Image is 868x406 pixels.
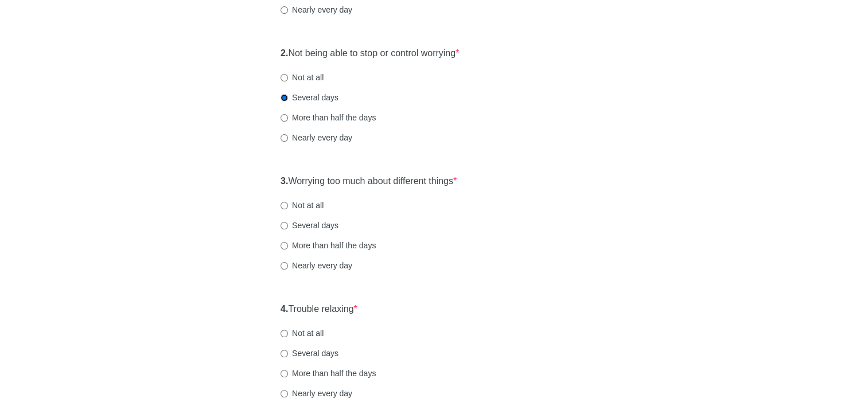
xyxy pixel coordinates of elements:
input: More than half the days [281,370,288,377]
input: Nearly every day [281,262,288,270]
label: Nearly every day [281,388,352,399]
input: Nearly every day [281,134,288,142]
strong: 3. [281,176,288,186]
label: Several days [281,92,338,103]
label: Several days [281,348,338,359]
input: Several days [281,94,288,101]
input: Not at all [281,202,288,209]
input: Several days [281,222,288,229]
label: Nearly every day [281,132,352,143]
strong: 4. [281,304,288,314]
input: Nearly every day [281,6,288,14]
input: Not at all [281,330,288,337]
label: Trouble relaxing [281,303,357,316]
label: Worrying too much about different things [281,175,457,188]
label: More than half the days [281,112,376,123]
label: Several days [281,220,338,231]
input: Not at all [281,74,288,81]
label: Not being able to stop or control worrying [281,47,459,60]
label: More than half the days [281,368,376,379]
strong: 2. [281,48,288,58]
label: Not at all [281,72,324,83]
label: Not at all [281,327,324,339]
input: Several days [281,350,288,357]
label: More than half the days [281,240,376,251]
label: Nearly every day [281,260,352,271]
label: Not at all [281,200,324,211]
label: Nearly every day [281,4,352,15]
input: More than half the days [281,242,288,249]
input: More than half the days [281,114,288,122]
input: Nearly every day [281,390,288,397]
